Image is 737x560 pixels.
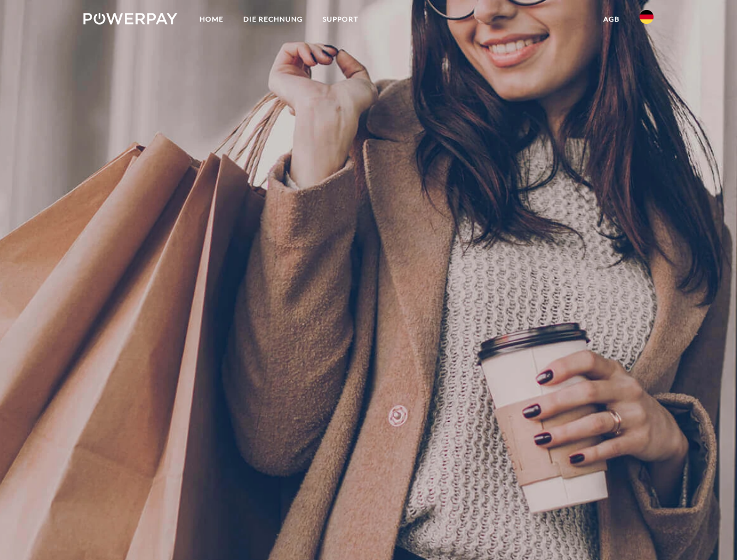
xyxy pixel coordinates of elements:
[640,10,654,24] img: de
[593,9,630,30] a: agb
[313,9,368,30] a: SUPPORT
[83,13,177,24] img: logo-powerpay-white.svg
[233,9,313,30] a: DIE RECHNUNG
[190,9,233,30] a: Home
